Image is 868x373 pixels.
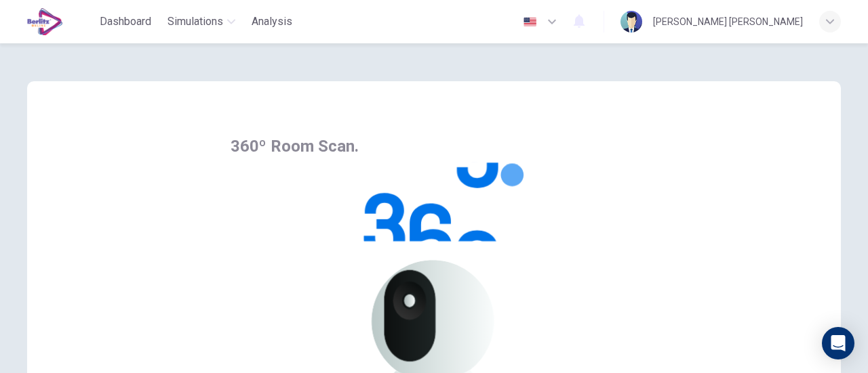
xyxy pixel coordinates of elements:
a: EduSynch logo [27,8,94,35]
span: Simulations [167,14,223,30]
div: [PERSON_NAME] [PERSON_NAME] [653,14,803,30]
span: Dashboard [100,14,151,30]
span: Analysis [252,14,292,30]
button: Analysis [246,9,298,34]
button: Simulations [162,9,241,34]
span: 360º Room Scan. [231,137,359,156]
button: Dashboard [94,9,157,34]
div: Open Intercom Messenger [822,327,854,359]
img: en [521,17,538,27]
img: Profile picture [620,11,642,32]
img: EduSynch logo [27,8,63,35]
